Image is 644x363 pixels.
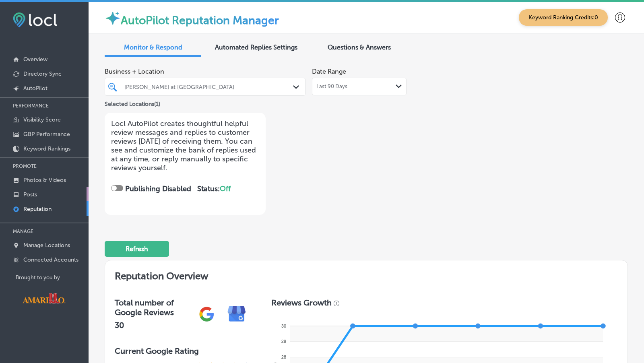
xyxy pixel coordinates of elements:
[105,241,169,257] button: Refresh
[271,298,332,307] h3: Reviews Growth
[23,56,47,63] p: Overview
[23,116,61,123] p: Visibility Score
[16,287,72,309] img: Visit Amarillo
[124,43,182,51] span: Monitor & Respond
[220,184,231,193] span: Off
[115,298,192,317] h3: Total number of Google Reviews
[23,131,70,138] p: GBP Performance
[111,119,259,172] p: Locl AutoPilot creates thoughtful helpful review messages and replies to customer reviews [DATE] ...
[222,299,252,329] img: e7ababfa220611ac49bdb491a11684a6.png
[105,10,121,26] img: autopilot-icon
[328,43,391,51] span: Questions & Answers
[197,184,231,193] strong: Status:
[23,256,78,263] p: Connected Accounts
[105,97,160,107] p: Selected Locations ( 1 )
[23,70,62,77] p: Directory Sync
[125,184,191,193] strong: Publishing Disabled
[215,43,297,51] span: Automated Replies Settings
[105,260,627,288] h2: Reputation Overview
[23,145,70,152] p: Keyword Rankings
[13,12,57,27] img: fda3e92497d09a02dc62c9cd864e3231.png
[281,355,286,359] tspan: 28
[519,9,608,26] span: Keyword Ranking Credits: 0
[281,324,286,328] tspan: 30
[115,320,192,330] h2: 30
[192,299,222,329] img: gPZS+5FD6qPJAAAAABJRU5ErkJggg==
[105,68,305,75] span: Business + Location
[23,191,37,198] p: Posts
[23,242,70,249] p: Manage Locations
[316,83,347,90] span: Last 90 Days
[121,14,279,27] label: AutoPilot Reputation Manager
[124,83,294,90] div: [PERSON_NAME] at [GEOGRAPHIC_DATA]
[115,346,252,356] h3: Current Google Rating
[23,85,47,92] p: AutoPilot
[23,177,66,184] p: Photos & Videos
[16,274,89,280] p: Brought to you by
[312,68,346,75] label: Date Range
[23,206,52,212] p: Reputation
[281,339,286,344] tspan: 29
